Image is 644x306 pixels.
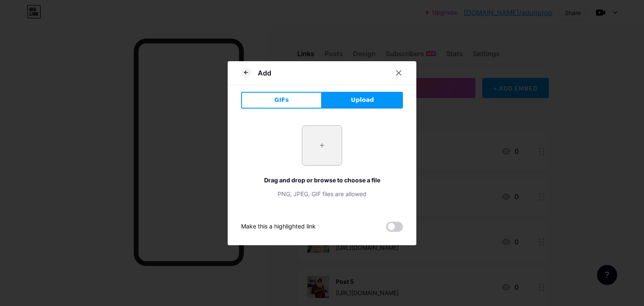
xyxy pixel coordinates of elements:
div: Add [258,68,271,78]
div: Make this a highlighted link [241,222,316,232]
button: Upload [322,92,403,109]
span: Upload [351,96,374,104]
div: Drag and drop or browse to choose a file [241,176,403,184]
div: PNG, JPEG, GIF files are allowed [241,189,403,198]
span: GIFs [274,96,289,104]
button: GIFs [241,92,322,109]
